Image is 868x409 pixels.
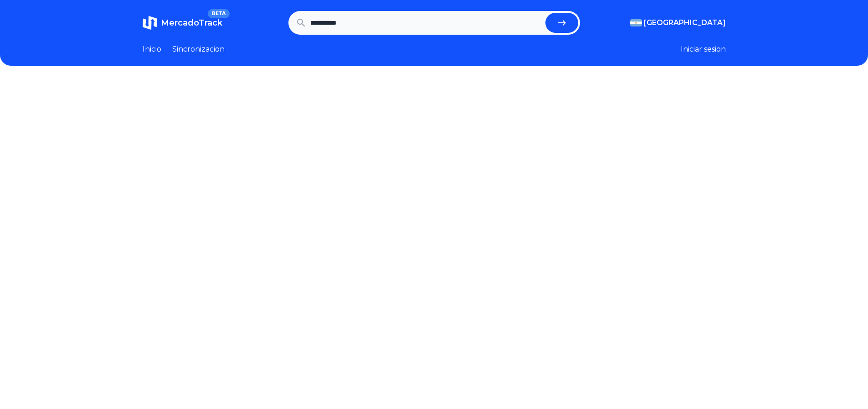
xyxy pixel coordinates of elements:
a: Sincronizacion [172,44,225,55]
a: MercadoTrackBETA [143,16,222,30]
img: MercadoTrack [143,16,157,30]
span: [GEOGRAPHIC_DATA] [644,17,726,28]
span: MercadoTrack [161,18,222,28]
img: Argentina [630,19,642,26]
button: Iniciar sesion [681,44,726,55]
button: [GEOGRAPHIC_DATA] [630,17,726,28]
a: Inicio [143,44,161,55]
span: BETA [208,9,229,18]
